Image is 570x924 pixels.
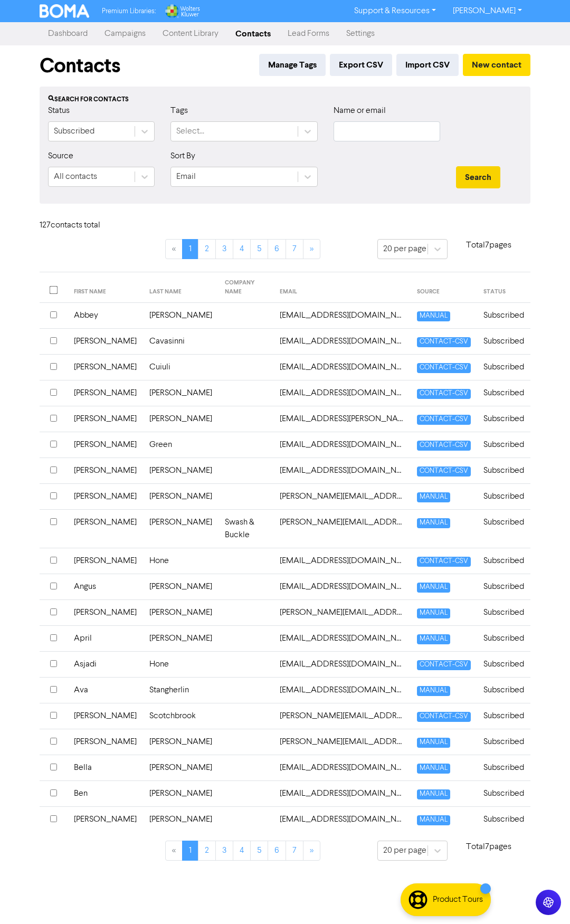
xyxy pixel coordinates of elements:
[346,3,444,20] a: Support & Resources
[330,54,392,76] button: Export CSV
[250,841,268,861] a: Page 5
[417,789,450,799] span: MANUAL
[40,23,96,44] a: Dashboard
[417,815,450,825] span: MANUAL
[517,873,570,924] iframe: Chat Widget
[338,23,383,44] a: Settings
[417,389,471,399] span: CONTACT-CSV
[198,841,216,861] a: Page 2
[40,4,89,18] img: BOMA Logo
[417,363,471,373] span: CONTACT-CSV
[143,303,218,329] td: [PERSON_NAME]
[143,510,218,548] td: [PERSON_NAME]
[68,652,143,678] td: Asjadi
[477,510,530,548] td: Subscribed
[417,518,450,528] span: MANUAL
[286,841,303,861] a: Page 7
[68,406,143,432] td: [PERSON_NAME]
[143,729,218,755] td: [PERSON_NAME]
[68,303,143,329] td: Abbey
[477,380,530,406] td: Subscribed
[68,510,143,548] td: [PERSON_NAME]
[477,807,530,833] td: Subscribed
[448,841,531,853] p: Total 7 pages
[477,574,530,600] td: Subscribed
[143,755,218,781] td: [PERSON_NAME]
[456,166,500,188] button: Search
[477,355,530,380] td: Subscribed
[143,380,218,406] td: [PERSON_NAME]
[477,703,530,729] td: Subscribed
[40,54,120,78] h1: Contacts
[417,738,450,748] span: MANUAL
[279,23,338,44] a: Lead Forms
[477,626,530,652] td: Subscribed
[143,458,218,484] td: [PERSON_NAME]
[233,239,251,259] a: Page 4
[68,703,143,729] td: [PERSON_NAME]
[477,678,530,703] td: Subscribed
[198,239,216,259] a: Page 2
[68,755,143,781] td: Bella
[68,272,143,303] th: FIRST NAME
[477,548,530,574] td: Subscribed
[477,652,530,678] td: Subscribed
[143,355,218,380] td: Cuiuli
[233,841,251,861] a: Page 4
[48,104,70,117] label: Status
[463,54,530,76] button: New contact
[143,703,218,729] td: Scotchbrook
[417,311,450,321] span: MANUAL
[143,406,218,432] td: [PERSON_NAME]
[477,781,530,807] td: Subscribed
[417,466,471,477] span: CONTACT-CSV
[218,272,273,303] th: COMPANY NAME
[273,781,411,807] td: bentojohnson@gmail.com
[273,510,411,548] td: andy@swashandbuckle.com.au
[143,574,218,600] td: [PERSON_NAME]
[68,432,143,458] td: [PERSON_NAME]
[477,272,530,303] th: STATUS
[48,150,73,163] label: Source
[68,626,143,652] td: April
[68,458,143,484] td: [PERSON_NAME]
[143,600,218,626] td: [PERSON_NAME]
[154,23,227,44] a: Content Library
[273,548,411,574] td: angelspeaker@hotmail.com
[477,755,530,781] td: Subscribed
[273,678,411,703] td: avaclarestangherlin@gmail.com
[40,221,108,231] h6: 127 contact s total
[444,3,530,20] a: [PERSON_NAME]
[417,764,450,774] span: MANUAL
[215,239,233,259] a: Page 3
[477,729,530,755] td: Subscribed
[273,303,411,329] td: abbey@bettermarketingresults.com.au
[273,807,411,833] td: brendanfurlong1@gmail.com
[273,458,411,484] td: alex@cornersmith.com.au
[143,329,218,355] td: Cavasinni
[68,781,143,807] td: Ben
[477,600,530,626] td: Subscribed
[68,729,143,755] td: [PERSON_NAME]
[477,406,530,432] td: Subscribed
[273,406,411,432] td: aidan.cooney@gmail.com
[273,755,411,781] td: bella@blackbadge.co
[273,652,411,678] td: asjadi.rahman@yahoo.com.au
[273,600,411,626] td: anisha@mkconsultancy.com.au
[303,239,320,259] a: »
[273,703,411,729] td: barry@scotchbrookgroup.com
[273,380,411,406] td: accounts@macarthurautoparts.com
[273,272,411,303] th: EMAIL
[396,54,459,76] button: Import CSV
[68,355,143,380] td: [PERSON_NAME]
[268,841,286,861] a: Page 6
[268,239,286,259] a: Page 6
[68,380,143,406] td: [PERSON_NAME]
[417,686,450,696] span: MANUAL
[273,626,411,652] td: april@diningwithapril.com
[383,243,426,255] div: 20 per page
[448,239,531,252] p: Total 7 pages
[417,608,450,618] span: MANUAL
[417,583,450,593] span: MANUAL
